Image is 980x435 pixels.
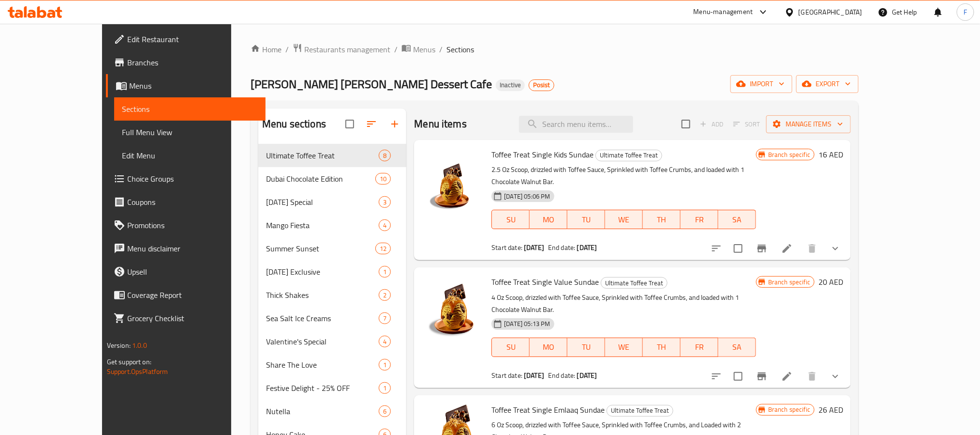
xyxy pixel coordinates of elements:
[764,278,814,287] span: Branch specific
[379,267,390,277] span: 1
[266,243,375,254] span: Summer Sunset
[375,243,391,254] div: items
[571,213,601,227] span: TU
[379,266,391,278] div: items
[596,150,662,161] span: Ultimate Toffee Treat
[379,289,391,301] div: items
[722,340,752,354] span: SA
[379,151,390,160] span: 8
[605,210,643,229] button: WE
[258,190,406,214] div: [DATE] Special3
[376,174,390,184] span: 10
[609,340,639,354] span: WE
[266,359,379,371] div: Share The Love
[127,196,258,208] span: Coupons
[647,340,677,354] span: TH
[266,150,379,161] span: Ultimate Toffee Treat
[738,78,785,90] span: import
[266,266,379,278] span: [DATE] Exclusive
[258,307,406,330] div: Sea Salt Ice Creams7
[824,365,847,388] button: show more
[534,340,564,354] span: MO
[106,237,266,260] a: Menu disclaimer
[258,353,406,376] div: Share The Love1
[304,44,390,55] span: Restaurants management
[567,210,605,229] button: TU
[106,28,266,51] a: Edit Restaurant
[818,403,843,417] h6: 26 AED
[127,219,258,231] span: Promotions
[500,319,554,328] span: [DATE] 05:13 PM
[530,338,567,357] button: MO
[251,73,492,95] span: [PERSON_NAME] [PERSON_NAME] Dessert Cafe
[122,126,258,138] span: Full Menu View
[781,371,793,382] a: Edit menu item
[129,80,258,92] span: Menus
[548,241,575,254] span: End date:
[122,103,258,115] span: Sections
[379,405,391,417] div: items
[258,237,406,260] div: Summer Sunset12
[728,366,748,387] span: Select to update
[491,147,594,162] span: Toffee Treat Single Kids Sundae
[524,369,544,382] b: [DATE]
[107,356,151,368] span: Get support on:
[519,116,633,133] input: search
[258,283,406,307] div: Thick Shakes2
[266,173,375,185] span: Dubai Chocolate Edition
[830,371,841,382] svg: Show Choices
[251,43,859,56] nav: breadcrumb
[360,112,383,136] span: Sort sections
[607,405,673,416] span: Ultimate Toffee Treat
[266,336,379,347] span: Valentine's Special
[379,150,391,161] div: items
[262,117,326,131] h2: Menu sections
[114,144,266,167] a: Edit Menu
[681,210,718,229] button: FR
[379,221,390,230] span: 4
[728,238,748,259] span: Select to update
[258,214,406,237] div: Mango Fiesta4
[422,148,484,210] img: Toffee Treat Single Kids Sundae
[106,51,266,74] a: Branches
[127,289,258,301] span: Coverage Report
[804,78,851,90] span: export
[106,167,266,190] a: Choice Groups
[722,213,752,227] span: SA
[491,275,599,289] span: Toffee Treat Single Value Sundae
[491,369,522,382] span: Start date:
[258,260,406,283] div: [DATE] Exclusive1
[127,266,258,278] span: Upsell
[379,384,390,393] span: 1
[496,81,525,89] span: Inactive
[106,260,266,283] a: Upsell
[266,219,379,231] span: Mango Fiesta
[258,144,406,167] div: Ultimate Toffee Treat8
[681,338,718,357] button: FR
[266,382,379,394] div: Festive Delight - 25% OFF
[818,148,843,161] h6: 16 AED
[266,266,379,278] div: Mother's Day Exclusive
[796,75,859,93] button: export
[106,74,266,97] a: Menus
[524,241,544,254] b: [DATE]
[694,6,753,18] div: Menu-management
[266,312,379,324] span: Sea Salt Ice Creams
[529,81,554,89] span: Posist
[379,360,390,370] span: 1
[379,382,391,394] div: items
[601,278,667,289] span: Ultimate Toffee Treat
[567,338,605,357] button: TU
[605,338,643,357] button: WE
[491,210,530,229] button: SU
[534,213,564,227] span: MO
[107,339,131,352] span: Version:
[251,44,282,55] a: Home
[107,365,168,378] a: Support.OpsPlatform
[818,275,843,289] h6: 20 AED
[607,405,673,417] div: Ultimate Toffee Treat
[114,121,266,144] a: Full Menu View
